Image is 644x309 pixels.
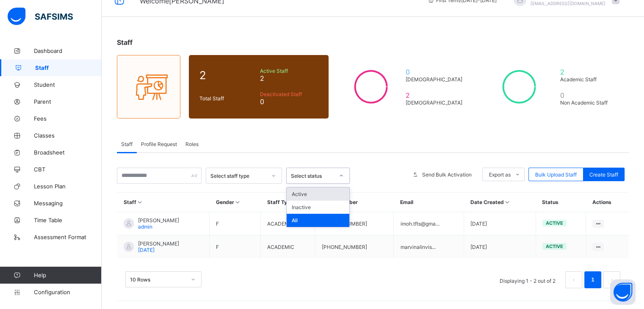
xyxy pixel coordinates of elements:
[315,212,394,235] td: [PHONE_NUMBER]
[210,193,261,212] th: Gender
[531,1,605,6] span: [EMAIL_ADDRESS][DOMAIN_NAME]
[560,76,614,83] span: Academic Staff
[546,220,563,226] span: active
[287,201,349,214] div: Inactive
[560,91,614,99] span: 0
[535,171,577,178] span: Bulk Upload Staff
[489,171,511,178] span: Export as
[406,91,466,99] span: 2
[117,193,210,212] th: Staff
[603,271,620,288] button: next page
[35,64,102,71] span: Staff
[210,212,261,235] td: F
[138,223,152,230] span: admin
[34,47,102,54] span: Dashboard
[141,141,177,147] span: Profile Request
[261,193,315,212] th: Staff Type
[261,212,315,235] td: ACADEMIC
[210,173,266,179] div: Select staff type
[584,271,601,288] li: 1
[185,141,199,147] span: Roles
[138,240,179,247] span: [PERSON_NAME]
[34,98,102,105] span: Parent
[136,199,144,205] i: Sort in Ascending Order
[394,193,464,212] th: Email
[34,81,102,88] span: Student
[260,74,318,83] span: 2
[422,171,472,178] span: Send Bulk Activation
[287,214,349,227] div: All
[560,68,614,76] span: 2
[406,76,466,83] span: [DEMOGRAPHIC_DATA]
[34,217,102,223] span: Time Table
[394,212,464,235] td: imoh.tfts@gma...
[464,235,536,259] td: [DATE]
[261,235,315,259] td: ACADEMIC
[210,235,261,259] td: F
[197,93,258,104] div: Total Staff
[603,271,620,288] li: 下一页
[34,132,102,139] span: Classes
[34,272,101,279] span: Help
[34,115,102,122] span: Fees
[464,212,536,235] td: [DATE]
[610,279,636,305] button: Open asap
[287,188,349,201] div: Active
[565,271,582,288] li: 上一页
[138,247,155,253] span: [DATE]
[34,200,102,207] span: Messaging
[464,193,536,212] th: Date Created
[34,149,102,156] span: Broadsheet
[260,97,318,106] span: 0
[504,199,511,205] i: Sort in Ascending Order
[315,235,394,259] td: [PHONE_NUMBER]
[117,38,133,47] span: Staff
[586,193,629,212] th: Actions
[130,276,186,283] div: 10 Rows
[260,68,318,74] span: Active Staff
[234,199,241,205] i: Sort in Ascending Order
[34,234,102,240] span: Assessment Format
[589,171,618,178] span: Create Staff
[8,8,73,25] img: safsims
[546,243,563,249] span: active
[406,68,466,76] span: 0
[536,193,586,212] th: Status
[138,217,179,223] span: [PERSON_NAME]
[406,99,466,106] span: [DEMOGRAPHIC_DATA]
[34,166,102,173] span: CBT
[199,69,256,82] span: 2
[560,99,614,106] span: Non Academic Staff
[589,274,597,285] a: 1
[565,271,582,288] button: prev page
[34,183,102,190] span: Lesson Plan
[315,193,394,212] th: Phone Number
[34,289,101,295] span: Configuration
[260,91,318,97] span: Deactivated Staff
[291,173,334,179] div: Select status
[493,271,562,288] li: Displaying 1 - 2 out of 2
[394,235,464,259] td: marvinalinvis...
[121,141,133,147] span: Staff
